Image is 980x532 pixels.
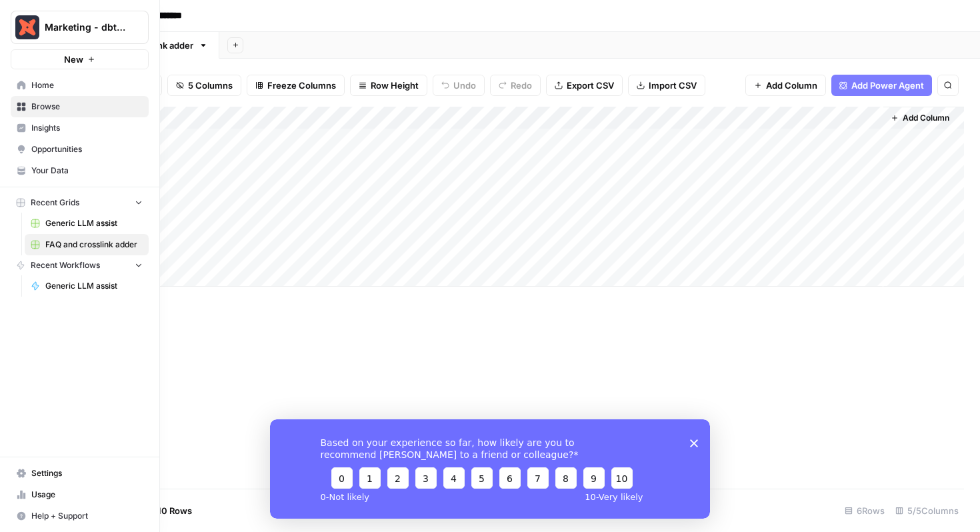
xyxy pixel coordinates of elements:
[11,160,149,181] a: Your Data
[649,79,697,92] span: Import CSV
[350,75,427,96] button: Row Height
[64,53,83,66] span: New
[11,255,149,275] button: Recent Workflows
[31,165,143,177] span: Your Data
[15,15,39,39] img: Marketing - dbt Labs Logo
[890,500,964,521] div: 5/5 Columns
[11,193,149,213] button: Recent Grids
[371,79,419,92] span: Row Height
[45,239,143,251] span: FAQ and crosslink adder
[267,79,336,92] span: Freeze Columns
[766,79,817,92] span: Add Column
[885,109,955,127] button: Add Column
[11,11,149,44] button: Workspace: Marketing - dbt Labs
[188,79,233,92] span: 5 Columns
[11,117,149,139] a: Insights
[270,419,710,519] iframe: Survey from AirOps
[546,75,623,96] button: Export CSV
[903,112,949,124] span: Add Column
[839,500,890,521] div: 6 Rows
[247,75,345,96] button: Freeze Columns
[31,122,143,134] span: Insights
[31,197,79,209] span: Recent Grids
[567,79,614,92] span: Export CSV
[31,467,143,479] span: Settings
[31,259,100,271] span: Recent Workflows
[490,75,541,96] button: Redo
[139,504,192,517] span: Add 10 Rows
[25,275,149,297] a: Generic LLM assist
[11,96,149,117] a: Browse
[31,510,143,522] span: Help + Support
[831,75,932,96] button: Add Power Agent
[31,101,143,113] span: Browse
[45,21,125,34] span: Marketing - dbt Labs
[31,143,143,155] span: Opportunities
[433,75,485,96] button: Undo
[453,79,476,92] span: Undo
[167,75,241,96] button: 5 Columns
[11,49,149,69] button: New
[25,234,149,255] a: FAQ and crosslink adder
[11,139,149,160] a: Opportunities
[31,79,143,91] span: Home
[11,463,149,484] a: Settings
[11,75,149,96] a: Home
[511,79,532,92] span: Redo
[31,489,143,501] span: Usage
[851,79,924,92] span: Add Power Agent
[628,75,705,96] button: Import CSV
[45,280,143,292] span: Generic LLM assist
[745,75,826,96] button: Add Column
[25,213,149,234] a: Generic LLM assist
[45,217,143,229] span: Generic LLM assist
[11,505,149,527] button: Help + Support
[11,484,149,505] a: Usage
